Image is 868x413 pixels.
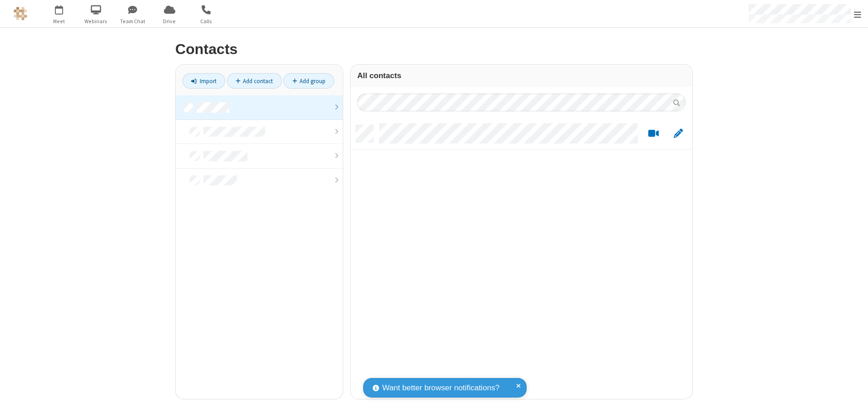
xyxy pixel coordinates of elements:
img: QA Selenium DO NOT DELETE OR CHANGE [14,7,27,20]
div: grid [350,118,692,399]
span: Want better browser notifications? [382,382,499,394]
span: Calls [189,17,223,25]
a: Import [182,73,225,89]
span: Drive [153,17,187,25]
button: Edit [669,128,687,139]
a: Add contact [227,73,282,89]
button: Start a video meeting [645,128,662,139]
span: Team Chat [116,17,150,25]
a: Add group [283,73,334,89]
h2: Contacts [175,41,693,57]
span: Webinars [79,17,113,25]
h3: All contacts [357,71,686,80]
span: Meet [42,17,76,25]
